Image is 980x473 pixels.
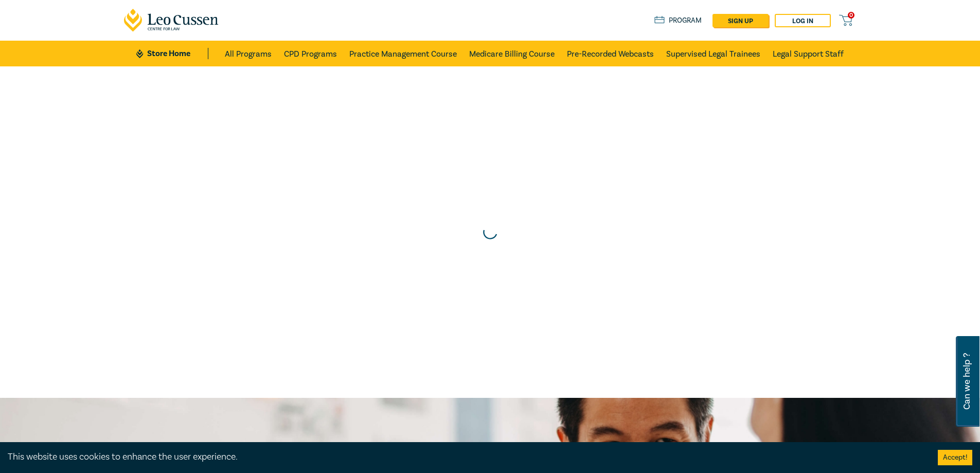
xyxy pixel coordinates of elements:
[567,41,654,66] a: Pre-Recorded Webcasts
[712,14,769,27] a: sign up
[654,15,702,26] a: Program
[962,342,972,421] span: Can we help ?
[225,41,272,66] a: All Programs
[284,41,337,66] a: CPD Programs
[349,41,457,66] a: Practice Management Course
[136,48,208,59] a: Store Home
[666,41,760,66] a: Supervised Legal Trainees
[773,41,844,66] a: Legal Support Staff
[848,12,854,19] span: 0
[775,14,831,27] a: Log in
[938,450,972,465] button: Accept cookies
[469,41,555,66] a: Medicare Billing Course
[8,450,922,464] div: This website uses cookies to enhance the user experience.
